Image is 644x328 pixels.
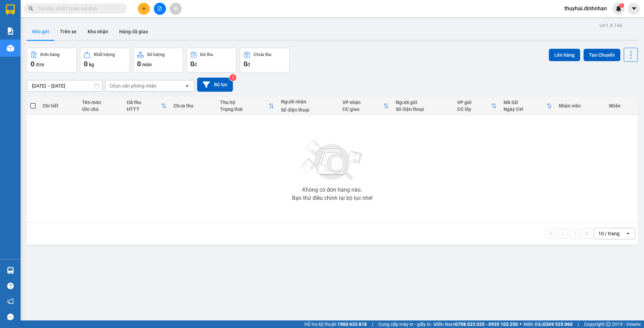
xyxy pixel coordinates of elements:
[500,97,555,115] th: Toggle SortBy
[549,49,580,61] button: Lên hàng
[504,100,546,105] div: Mã GD
[372,320,373,328] span: |
[6,4,15,15] img: logo-vxr
[7,267,14,274] img: warehouse-icon
[454,97,500,115] th: Toggle SortBy
[606,322,611,327] span: copyright
[220,106,269,112] div: Trạng thái
[457,100,492,105] div: VP gửi
[339,97,392,115] th: Toggle SortBy
[247,62,250,67] span: đ
[625,231,631,236] svg: open
[110,82,157,89] div: Chọn văn phòng nhận
[41,52,59,57] div: Đơn hàng
[154,3,166,15] button: file-add
[457,106,492,112] div: ĐC lấy
[31,60,34,68] span: 0
[82,100,120,105] div: Tên món
[82,23,114,40] button: Kho nhận
[304,320,367,328] span: Hỗ trợ kỹ thuật:
[94,52,115,57] div: Khối lượng
[302,187,362,193] div: Không có đơn hàng nào.
[217,97,278,115] th: Toggle SortBy
[598,230,620,237] div: 10 / trang
[127,100,161,105] div: Đã thu
[628,3,640,15] button: caret-down
[253,52,271,57] div: Chưa thu
[190,60,194,68] span: 0
[38,5,119,12] input: Tìm tên, số ĐT hoặc mã đơn
[173,6,178,11] span: aim
[281,107,336,113] div: Số điện thoại
[396,100,450,105] div: Người gửi
[504,106,546,112] div: Ngày ĐH
[89,62,94,67] span: kg
[631,5,637,12] span: caret-down
[337,321,367,327] strong: 1900 633 818
[138,3,150,15] button: plus
[133,48,183,72] button: Số lượng0món
[240,48,290,72] button: Chưa thu0đ
[620,3,623,8] span: 1
[244,60,247,68] span: 0
[599,22,622,29] div: ver 1.8.146
[187,48,236,72] button: Đã thu0đ
[82,106,120,112] div: Ghi chú
[27,23,55,40] button: Kho gửi
[7,314,14,320] span: message
[55,23,82,40] button: Trên xe
[197,78,233,92] button: Bộ lọc
[29,6,33,11] span: search
[84,60,88,68] span: 0
[396,106,450,112] div: Số điện thoại
[455,321,518,327] strong: 0708 023 035 - 0935 103 250
[292,195,373,201] div: Bạn thử điều chỉnh lại bộ lọc nhé!
[584,49,620,61] button: Tạo Chuyến
[27,80,102,91] input: Select a date range.
[7,45,14,52] img: warehouse-icon
[378,320,432,328] span: Cung cấp máy in - giấy in:
[142,62,152,67] span: món
[7,283,14,289] span: question-circle
[7,298,14,305] span: notification
[123,97,170,115] th: Toggle SortBy
[170,3,182,15] button: aim
[578,320,579,328] span: |
[619,3,624,8] sup: 1
[229,74,236,81] sup: 2
[342,106,383,112] div: ĐC giao
[142,6,146,11] span: plus
[520,323,522,326] span: ⚪️
[559,103,602,109] div: Nhân viên
[36,62,44,67] span: đơn
[609,103,634,109] div: Nhãn
[615,5,622,12] img: icon-new-feature
[342,100,383,105] div: VP nhận
[523,320,573,328] span: Miền Bắc
[559,4,612,13] span: thuyhai.dinhnhan
[184,83,190,89] svg: open
[298,136,366,184] img: svg+xml;base64,PHN2ZyBjbGFzcz0ibGlzdC1wbHVnX19zdmciIHhtbG5zPSJodHRwOi8vd3d3LnczLm9yZy8yMDAwL3N2Zy...
[281,99,336,104] div: Người nhận
[543,321,573,327] strong: 0369 525 060
[137,60,141,68] span: 0
[157,6,162,11] span: file-add
[220,100,269,105] div: Thu hộ
[173,103,213,109] div: Chưa thu
[200,52,213,57] div: Đã thu
[7,27,14,35] img: solution-icon
[43,103,75,109] div: Chi tiết
[194,62,197,67] span: đ
[147,52,165,57] div: Số lượng
[433,320,518,328] span: Miền Nam
[127,106,161,112] div: HTTT
[114,23,154,40] button: Hàng đã giao
[80,48,130,72] button: Khối lượng0kg
[27,48,77,72] button: Đơn hàng0đơn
